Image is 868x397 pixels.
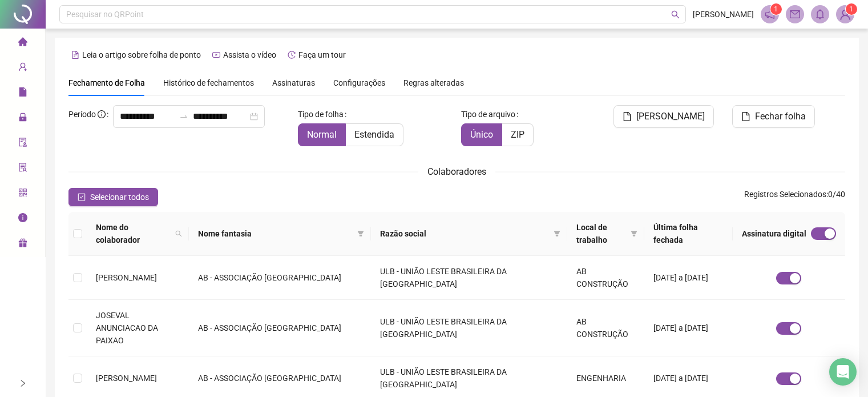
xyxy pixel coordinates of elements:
[551,225,563,242] span: filter
[790,9,800,19] span: mail
[19,379,27,387] span: right
[849,5,853,13] span: 1
[68,78,145,87] span: Fechamento de Folha
[333,79,385,87] span: Configurações
[18,57,27,80] span: user-add
[179,112,188,121] span: swap-right
[298,50,346,59] span: Faça um tour
[693,8,754,21] span: [PERSON_NAME]
[272,79,315,87] span: Assinaturas
[741,112,750,121] span: file
[403,79,464,87] span: Regras alteradas
[636,110,705,123] span: [PERSON_NAME]
[554,230,560,237] span: filter
[96,221,171,246] span: Nome do colaborador
[18,233,27,256] span: gift
[770,3,782,15] sup: 1
[18,32,27,55] span: home
[837,6,854,23] img: 73052
[644,256,732,300] td: [DATE] a [DATE]
[96,273,157,282] span: [PERSON_NAME]
[96,374,157,383] span: [PERSON_NAME]
[189,256,371,300] td: AB - ASSOCIAÇÃO [GEOGRAPHIC_DATA]
[68,188,158,206] button: Selecionar todos
[78,193,86,201] span: check-square
[189,300,371,356] td: AB - ASSOCIAÇÃO [GEOGRAPHIC_DATA]
[371,300,568,356] td: ULB - UNIÃO LESTE BRASILEIRA DA [GEOGRAPHIC_DATA]
[732,105,815,128] button: Fechar folha
[198,227,353,240] span: Nome fantasia
[765,9,775,19] span: notification
[68,110,96,119] span: Período
[567,256,644,300] td: AB CONSTRUÇÃO
[631,230,637,237] span: filter
[298,108,344,121] span: Tipo de folha
[815,9,825,19] span: bell
[774,5,778,13] span: 1
[628,219,640,248] span: filter
[71,51,79,59] span: file-text
[744,190,826,199] span: Registros Selecionados
[18,208,27,231] span: info-circle
[357,230,364,237] span: filter
[846,3,857,15] sup: Atualize o seu contato no menu Meus Dados
[96,311,158,345] span: JOSEVAL ANUNCIACAO DA PAIXAO
[163,78,254,87] span: Histórico de fechamentos
[18,82,27,105] span: file
[644,300,732,356] td: [DATE] a [DATE]
[671,10,680,19] span: search
[18,107,27,130] span: lock
[175,230,182,237] span: search
[829,358,857,386] div: Open Intercom Messenger
[307,129,337,140] span: Normal
[288,51,296,59] span: history
[613,105,714,128] button: [PERSON_NAME]
[173,219,184,248] span: search
[427,166,486,177] span: Colaboradores
[223,50,276,59] span: Assista o vídeo
[82,50,201,59] span: Leia o artigo sobre folha de ponto
[179,112,188,121] span: to
[355,225,366,242] span: filter
[470,129,493,140] span: Único
[18,158,27,181] span: solution
[212,51,220,59] span: youtube
[576,221,626,246] span: Local de trabalho
[18,133,27,155] span: audit
[18,183,27,206] span: qrcode
[744,188,845,206] span: : 0 / 40
[567,300,644,356] td: AB CONSTRUÇÃO
[461,108,515,121] span: Tipo de arquivo
[354,129,394,140] span: Estendida
[511,129,524,140] span: ZIP
[98,110,106,118] span: info-circle
[644,212,732,256] th: Última folha fechada
[371,256,568,300] td: ULB - UNIÃO LESTE BRASILEIRA DA [GEOGRAPHIC_DATA]
[380,227,550,240] span: Razão social
[755,110,806,123] span: Fechar folha
[90,191,149,203] span: Selecionar todos
[623,112,632,121] span: file
[742,227,806,240] span: Assinatura digital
